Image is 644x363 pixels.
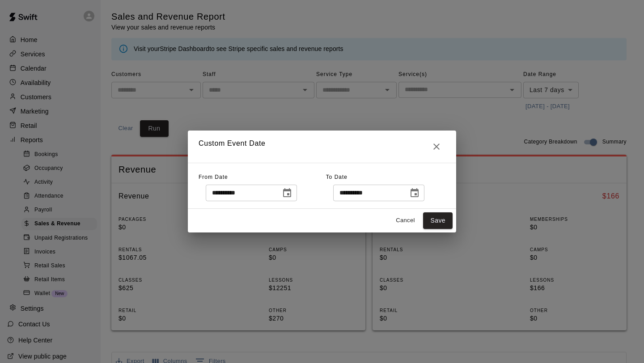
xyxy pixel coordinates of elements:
h2: Custom Event Date [188,131,456,163]
button: Save [423,212,453,229]
button: Choose date, selected date is Oct 3, 2025 [278,184,296,202]
span: To Date [326,174,347,180]
button: Close [428,138,445,156]
button: Cancel [391,214,419,228]
button: Choose date, selected date is Oct 10, 2025 [406,184,424,202]
span: From Date [199,174,228,180]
